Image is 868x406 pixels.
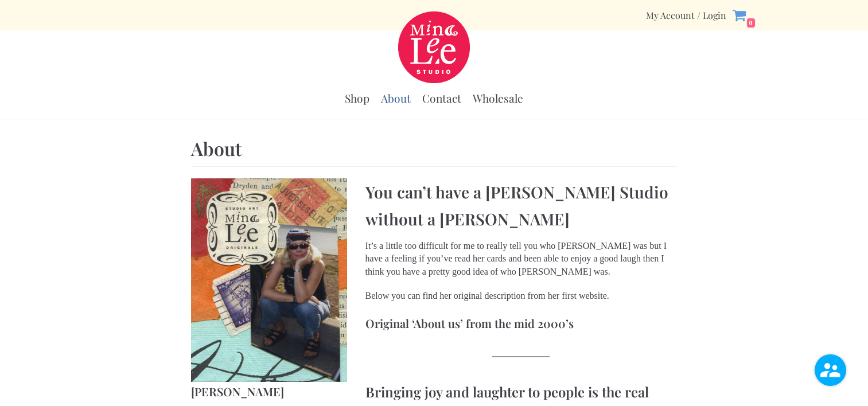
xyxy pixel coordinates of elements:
[732,8,756,22] a: 0
[422,91,461,106] a: Contact
[646,9,726,21] a: My Account / Login
[365,178,678,232] h2: You can’t have a [PERSON_NAME] Studio without a [PERSON_NAME]
[365,290,678,302] p: Below you can find her original description from her first website.
[191,382,347,401] h4: [PERSON_NAME]
[473,91,523,106] a: Wholesale
[646,9,726,21] div: Secondary Menu
[398,11,470,83] a: Mina Lee Studio
[345,85,523,111] div: Primary Menu
[365,314,678,333] h4: Original ‘About us’ from the mid 2000’s
[345,91,369,106] a: Shop
[381,91,411,106] a: About
[746,18,756,28] span: 0
[191,136,678,161] h1: About
[815,354,846,386] img: user.png
[365,240,678,278] p: It’s a little too difficult for me to really tell you who [PERSON_NAME] was but I have a feeling ...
